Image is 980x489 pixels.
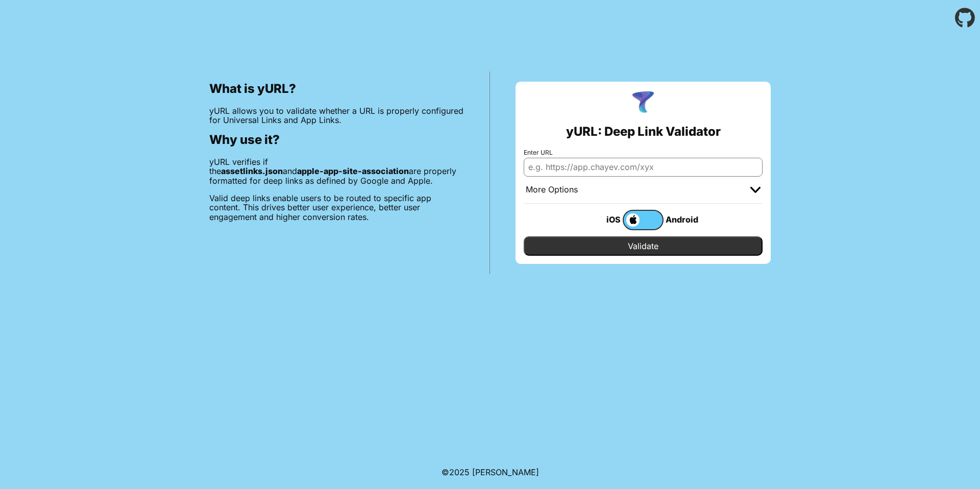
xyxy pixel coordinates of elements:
h2: Why use it? [209,133,464,147]
img: yURL Logo [630,90,656,116]
b: assetlinks.json [221,166,283,176]
div: More Options [526,185,578,195]
input: e.g. https://app.chayev.com/xyx [524,158,763,176]
p: yURL verifies if the and are properly formatted for deep links as defined by Google and Apple. [209,157,464,185]
span: 2025 [449,467,470,477]
img: chevron [750,187,761,193]
p: Valid deep links enable users to be routed to specific app content. This drives better user exper... [209,193,464,222]
input: Validate [524,236,763,256]
p: yURL allows you to validate whether a URL is properly configured for Universal Links and App Links. [209,106,464,125]
b: apple-app-site-association [297,166,409,176]
h2: yURL: Deep Link Validator [566,125,721,139]
label: Enter URL [524,149,763,156]
h2: What is yURL? [209,82,464,96]
footer: © [442,455,539,489]
div: iOS [582,213,623,226]
a: Michael Ibragimchayev's Personal Site [472,467,539,477]
div: Android [664,213,704,226]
